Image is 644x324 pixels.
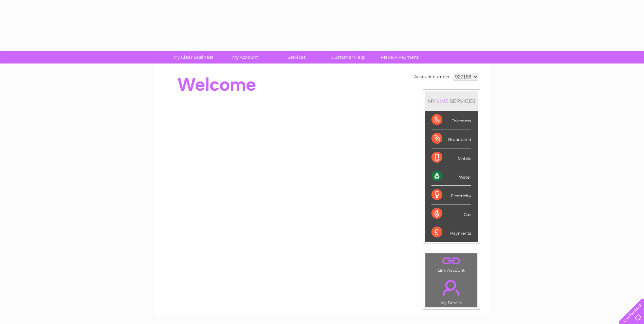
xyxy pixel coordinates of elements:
div: Water [431,167,471,186]
a: My Account [217,51,273,64]
div: MY SERVICES [425,91,478,111]
div: LIVE [436,98,450,104]
div: Electricity [431,186,471,204]
td: Account number [412,71,451,83]
div: Payments [431,223,471,241]
a: . [427,255,476,267]
a: . [427,276,476,300]
a: Customer Help [320,51,376,64]
div: Gas [431,204,471,223]
td: My Details [425,274,478,307]
a: Make A Payment [372,51,428,64]
a: My Clear Business [165,51,221,64]
div: Mobile [431,148,471,167]
a: Services [269,51,325,64]
td: Link Account [425,253,478,274]
div: Broadband [431,129,471,148]
div: Telecoms [431,111,471,129]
